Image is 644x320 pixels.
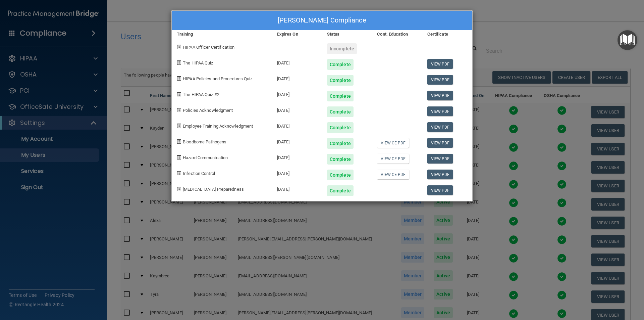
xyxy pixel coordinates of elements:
[327,138,354,149] div: Complete
[272,149,322,165] div: [DATE]
[183,187,244,192] span: [MEDICAL_DATA] Preparedness
[427,106,453,116] a: View PDF
[427,59,453,69] a: View PDF
[427,185,453,195] a: View PDF
[272,101,322,117] div: [DATE]
[327,75,354,86] div: Complete
[377,138,409,148] a: View CE PDF
[272,30,322,38] div: Expires On
[327,59,354,70] div: Complete
[327,43,357,54] div: Incomplete
[327,154,354,165] div: Complete
[327,91,354,101] div: Complete
[272,165,322,180] div: [DATE]
[327,122,354,133] div: Complete
[272,54,322,70] div: [DATE]
[422,30,472,38] div: Certificate
[272,70,322,86] div: [DATE]
[618,30,637,50] button: Open Resource Center
[183,92,219,97] span: The HIPAA Quiz #2
[183,171,215,176] span: Infection Control
[427,75,453,85] a: View PDF
[183,124,253,129] span: Employee Training Acknowledgment
[427,170,453,179] a: View PDF
[377,154,409,164] a: View CE PDF
[172,11,472,30] div: [PERSON_NAME] Compliance
[327,106,354,117] div: Complete
[372,30,422,38] div: Cont. Education
[172,30,272,38] div: Training
[427,154,453,164] a: View PDF
[272,133,322,149] div: [DATE]
[272,180,322,196] div: [DATE]
[183,45,234,50] span: HIPAA Officer Certification
[427,91,453,100] a: View PDF
[272,117,322,133] div: [DATE]
[272,86,322,101] div: [DATE]
[327,170,354,180] div: Complete
[183,108,233,113] span: Policies Acknowledgment
[322,30,372,38] div: Status
[183,76,252,81] span: HIPAA Policies and Procedures Quiz
[327,185,354,196] div: Complete
[183,155,228,160] span: Hazard Communication
[377,170,409,179] a: View CE PDF
[183,139,226,144] span: Bloodborne Pathogens
[427,122,453,132] a: View PDF
[427,138,453,148] a: View PDF
[183,60,213,65] span: The HIPAA Quiz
